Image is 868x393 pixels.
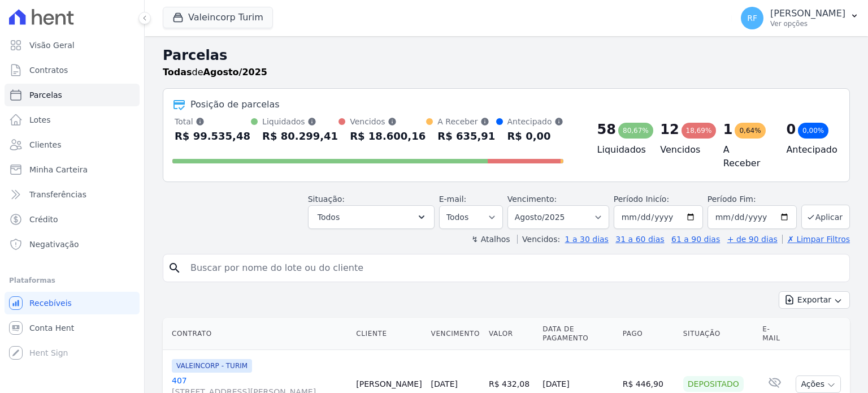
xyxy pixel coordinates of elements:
[5,208,140,231] a: Crédito
[5,183,140,206] a: Transferências
[708,193,797,205] label: Período Fim:
[782,235,850,244] a: ✗ Limpar Filtros
[507,195,557,204] label: Vencimento:
[507,127,563,145] div: R$ 0,00
[163,318,351,350] th: Contrato
[5,292,140,314] a: Recebíveis
[723,143,769,170] h4: A Receber
[163,67,192,77] strong: Todas
[671,235,720,244] a: 61 a 90 dias
[5,233,140,256] a: Negativação
[682,123,717,139] div: 18,69%
[5,317,140,339] a: Conta Hent
[538,318,618,350] th: Data de Pagamento
[727,235,778,244] a: + de 90 dias
[262,116,338,127] div: Liquidados
[175,116,250,127] div: Total
[262,127,338,145] div: R$ 80.299,41
[9,274,135,287] div: Plataformas
[163,66,267,79] p: de
[770,19,845,28] p: Ver opções
[439,195,467,204] label: E-mail:
[565,235,609,244] a: 1 a 30 dias
[597,143,643,157] h4: Liquidados
[318,210,340,224] span: Todos
[732,2,868,34] button: RF [PERSON_NAME] Ver opções
[431,379,458,388] a: [DATE]
[770,8,845,19] p: [PERSON_NAME]
[29,322,74,334] span: Conta Hent
[798,123,828,139] div: 0,00%
[350,127,426,145] div: R$ 18.600,16
[618,123,653,139] div: 80,67%
[614,195,669,204] label: Período Inicío:
[5,109,140,131] a: Lotes
[29,297,72,309] span: Recebíveis
[29,164,88,175] span: Minha Carteira
[350,116,426,127] div: Vencidos
[175,127,250,145] div: R$ 99.535,48
[163,7,273,28] button: Valeincorp Turim
[723,120,733,139] div: 1
[163,45,850,66] h2: Parcelas
[5,34,140,57] a: Visão Geral
[29,64,68,76] span: Contratos
[471,235,510,244] label: ↯ Atalhos
[786,120,796,139] div: 0
[484,318,538,350] th: Valor
[796,375,841,393] button: Ações
[308,195,345,204] label: Situação:
[172,359,252,373] span: VALEINCORP - TURIM
[5,84,140,106] a: Parcelas
[618,318,679,350] th: Pago
[683,376,744,392] div: Depositado
[29,189,86,200] span: Transferências
[597,120,616,139] div: 58
[747,14,757,22] span: RF
[29,214,58,225] span: Crédito
[203,67,267,77] strong: Agosto/2025
[615,235,664,244] a: 31 a 60 dias
[5,158,140,181] a: Minha Carteira
[786,143,831,157] h4: Antecipado
[660,143,705,157] h4: Vencidos
[29,89,62,101] span: Parcelas
[437,116,495,127] div: A Receber
[801,205,850,229] button: Aplicar
[735,123,765,139] div: 0,64%
[758,318,791,350] th: E-mail
[29,239,79,250] span: Negativação
[427,318,484,350] th: Vencimento
[308,205,435,229] button: Todos
[507,116,563,127] div: Antecipado
[779,291,850,309] button: Exportar
[190,98,280,111] div: Posição de parcelas
[168,261,181,275] i: search
[5,133,140,156] a: Clientes
[679,318,758,350] th: Situação
[660,120,679,139] div: 12
[29,40,75,51] span: Visão Geral
[29,139,61,150] span: Clientes
[517,235,560,244] label: Vencidos:
[5,59,140,81] a: Contratos
[437,127,495,145] div: R$ 635,91
[184,257,845,279] input: Buscar por nome do lote ou do cliente
[351,318,426,350] th: Cliente
[29,114,51,126] span: Lotes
